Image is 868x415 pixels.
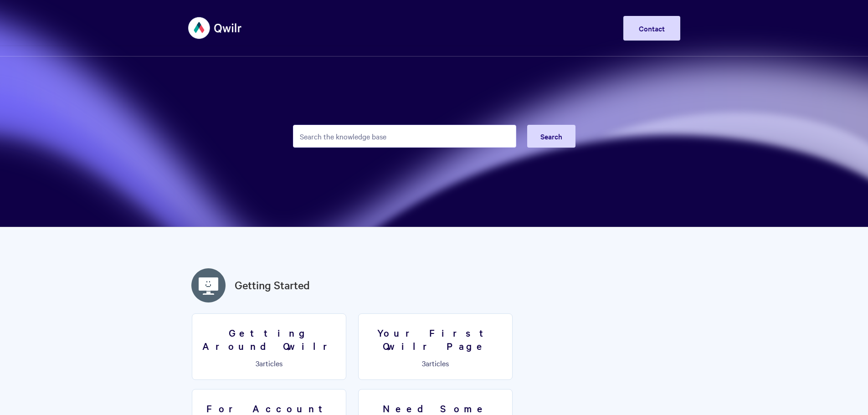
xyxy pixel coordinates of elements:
input: Search the knowledge base [293,125,516,148]
h3: Your First Qwilr Page [364,326,507,352]
span: Search [540,131,562,141]
a: Getting Around Qwilr 3articles [192,313,346,380]
span: 3 [422,358,426,368]
a: Getting Started [235,277,310,293]
button: Search [527,125,575,148]
p: articles [198,359,340,367]
span: 3 [256,358,259,368]
p: articles [364,359,507,367]
a: Contact [623,16,680,41]
img: Qwilr Help Center [188,11,242,45]
h3: Getting Around Qwilr [198,326,340,352]
a: Your First Qwilr Page 3articles [358,313,513,380]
